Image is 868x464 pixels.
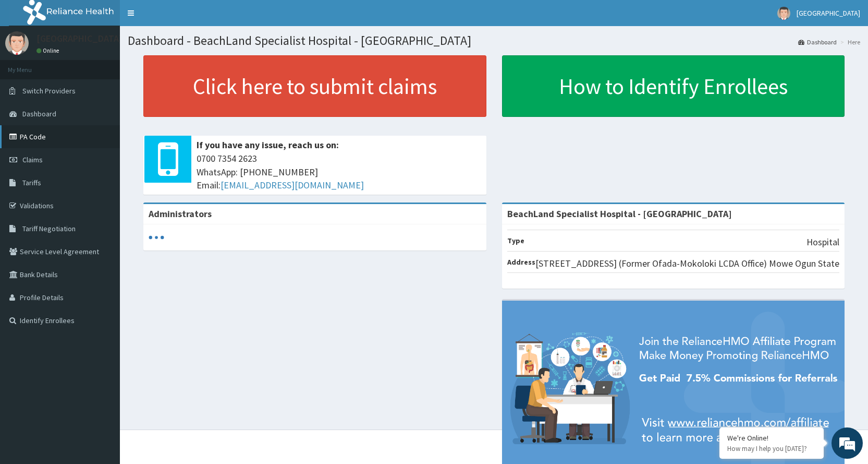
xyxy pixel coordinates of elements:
[777,7,790,20] img: User Image
[143,55,486,117] a: Click here to submit claims
[22,224,76,233] span: Tariff Negotiation
[22,86,76,96] span: Switch Providers
[128,34,860,47] h1: Dashboard - BeachLand Specialist Hospital - [GEOGRAPHIC_DATA]
[727,444,816,453] p: How may I help you today?
[149,208,212,220] b: Administrators
[797,8,860,18] span: [GEOGRAPHIC_DATA]
[221,179,364,191] a: [EMAIL_ADDRESS][DOMAIN_NAME]
[22,109,56,118] span: Dashboard
[149,230,164,245] svg: audio-loading
[22,178,41,187] span: Tariffs
[36,47,62,54] a: Online
[838,38,860,46] li: Here
[22,155,43,164] span: Claims
[535,257,839,270] p: [STREET_ADDRESS] (Former Ofada-Mokoloki LCDA Office) Mowe Ogun State
[798,38,837,46] a: Dashboard
[36,34,123,43] p: [GEOGRAPHIC_DATA]
[502,55,845,117] a: How to Identify Enrollees
[197,152,481,192] span: 0700 7354 2623 WhatsApp: [PHONE_NUMBER] Email:
[507,257,535,267] b: Address
[806,235,839,249] p: Hospital
[507,236,524,245] b: Type
[507,208,732,220] strong: BeachLand Specialist Hospital - [GEOGRAPHIC_DATA]
[727,433,816,443] div: We're Online!
[5,31,29,55] img: User Image
[197,139,339,151] b: If you have any issue, reach us on:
